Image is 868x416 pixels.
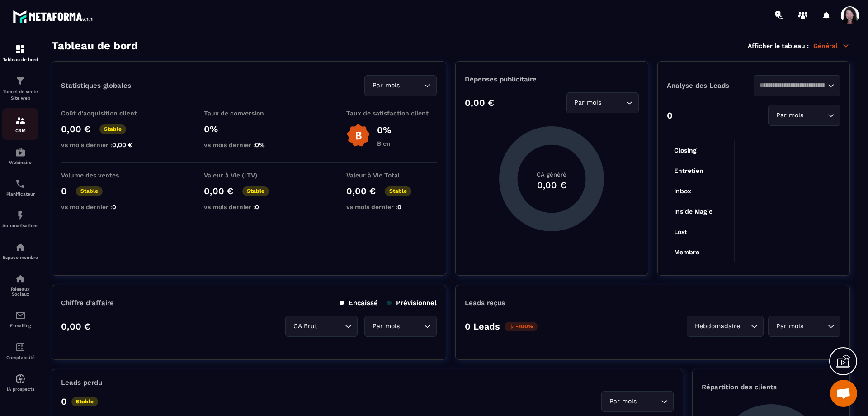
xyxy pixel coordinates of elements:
[99,124,126,134] p: Stable
[465,75,638,83] p: Dépenses publicitaire
[61,378,102,387] p: Leads perdu
[15,44,26,55] img: formation
[2,235,38,267] a: automationsautomationsEspace membre
[346,172,437,179] p: Valeur à Vie Total
[2,160,38,165] p: Webinaire
[15,178,26,189] img: scheduler
[76,186,103,196] p: Stable
[346,203,437,210] p: vs mois dernier :
[401,81,422,91] input: Search for option
[112,203,116,210] span: 0
[61,141,151,148] p: vs mois dernier :
[364,316,437,337] div: Search for option
[15,147,26,158] img: automations
[346,110,437,117] p: Taux de satisfaction client
[340,299,378,307] p: Encaissé
[71,397,98,406] p: Stable
[346,124,370,148] img: b-badge-o.b3b20ee6.svg
[61,203,151,210] p: vs mois dernier :
[15,342,26,353] img: accountant
[15,310,26,321] img: email
[13,8,94,24] img: logo
[204,203,294,210] p: vs mois dernier :
[505,322,538,331] p: -100%
[385,186,411,196] p: Stable
[285,316,358,337] div: Search for option
[2,128,38,133] p: CRM
[2,387,38,392] p: IA prospects
[377,140,391,147] p: Bien
[397,203,401,210] span: 0
[638,397,659,406] input: Search for option
[15,76,26,86] img: formation
[2,89,38,101] p: Tunnel de vente Site web
[2,140,38,172] a: automationsautomationsWebinaire
[465,299,505,307] p: Leads reçus
[667,110,673,121] p: 0
[674,167,703,174] tspan: Entretien
[759,81,826,91] input: Search for option
[674,249,699,256] tspan: Membre
[346,186,376,196] p: 0,00 €
[667,81,754,90] p: Analyse des Leads
[830,380,857,407] div: Ouvrir le chat
[465,97,494,108] p: 0,00 €
[674,228,687,235] tspan: Lost
[255,141,265,148] span: 0%
[401,321,422,331] input: Search for option
[2,303,38,335] a: emailemailE-mailing
[813,42,850,50] p: Général
[754,75,840,96] div: Search for option
[2,223,38,228] p: Automatisations
[370,321,401,331] span: Par mois
[204,172,294,179] p: Valeur à Vie (LTV)
[572,98,604,108] span: Par mois
[774,110,805,120] span: Par mois
[674,187,691,195] tspan: Inbox
[693,321,742,331] span: Hebdomadaire
[61,186,67,196] p: 0
[687,316,764,337] div: Search for option
[291,321,319,331] span: CA Brut
[674,208,712,215] tspan: Inside Magie
[204,186,233,196] p: 0,00 €
[377,124,391,135] p: 0%
[61,396,67,407] p: 0
[465,321,500,332] p: 0 Leads
[15,273,26,284] img: social-network
[61,81,131,90] p: Statistiques globales
[805,321,826,331] input: Search for option
[15,242,26,253] img: automations
[2,335,38,367] a: accountantaccountantComptabilité
[319,321,343,331] input: Search for option
[112,141,132,148] span: 0,00 €
[204,110,294,117] p: Taux de conversion
[2,37,38,69] a: formationformationTableau de bord
[61,110,151,117] p: Coût d'acquisition client
[15,115,26,126] img: formation
[370,81,401,91] span: Par mois
[768,316,840,337] div: Search for option
[387,299,437,307] p: Prévisionnel
[2,57,38,62] p: Tableau de bord
[2,267,38,303] a: social-networksocial-networkRéseaux Sociaux
[204,141,294,148] p: vs mois dernier :
[748,42,809,49] p: Afficher le tableau :
[2,191,38,196] p: Planificateur
[15,210,26,221] img: automations
[242,186,269,196] p: Stable
[2,287,38,296] p: Réseaux Sociaux
[61,124,90,134] p: 0,00 €
[601,391,674,412] div: Search for option
[604,98,624,108] input: Search for option
[607,397,638,406] span: Par mois
[774,321,805,331] span: Par mois
[204,124,294,134] p: 0%
[805,110,826,120] input: Search for option
[2,355,38,360] p: Comptabilité
[2,323,38,328] p: E-mailing
[742,321,749,331] input: Search for option
[61,172,151,179] p: Volume des ventes
[61,321,90,332] p: 0,00 €
[2,172,38,203] a: schedulerschedulerPlanificateur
